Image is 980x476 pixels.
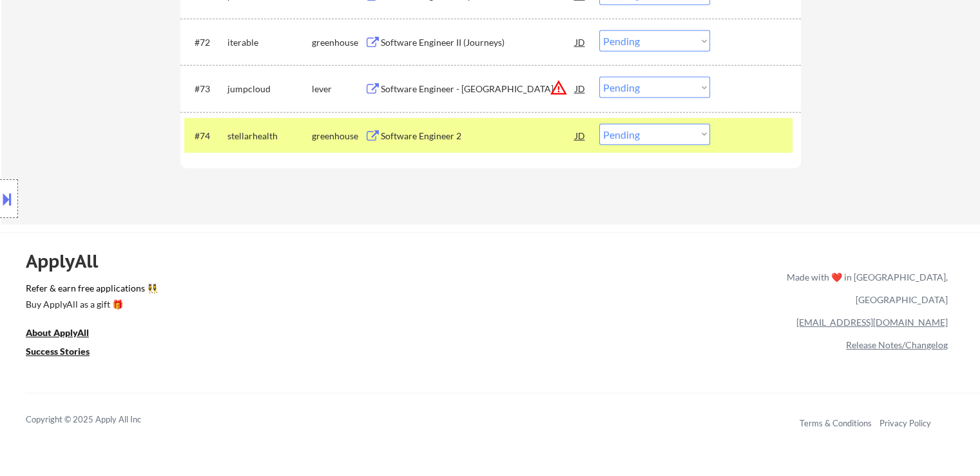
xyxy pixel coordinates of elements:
[312,36,365,49] div: greenhouse
[796,317,948,328] a: [EMAIL_ADDRESS][DOMAIN_NAME]
[312,130,365,143] div: greenhouse
[800,418,872,428] a: Terms & Conditions
[227,36,312,49] div: iterable
[381,36,575,49] div: Software Engineer II (Journeys)
[381,130,575,143] div: Software Engineer 2
[550,79,568,97] button: warning_amber
[26,344,107,361] a: Success Stories
[312,83,365,95] div: lever
[227,130,312,143] div: stellarhealth
[782,266,948,311] div: Made with ❤️ in [GEOGRAPHIC_DATA], [GEOGRAPHIC_DATA]
[227,83,312,95] div: jumpcloud
[381,83,575,95] div: Software Engineer - [GEOGRAPHIC_DATA]
[574,30,587,54] div: JD
[846,339,948,350] a: Release Notes/Changelog
[574,77,587,100] div: JD
[879,418,931,428] a: Privacy Policy
[26,413,174,426] div: Copyright © 2025 Apply All Inc
[26,326,107,342] a: About ApplyAll
[26,346,90,357] u: Success Stories
[574,124,587,147] div: JD
[195,36,217,49] div: #72
[26,284,517,297] a: Refer & earn free applications 👯‍♀️
[26,327,89,338] u: About ApplyAll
